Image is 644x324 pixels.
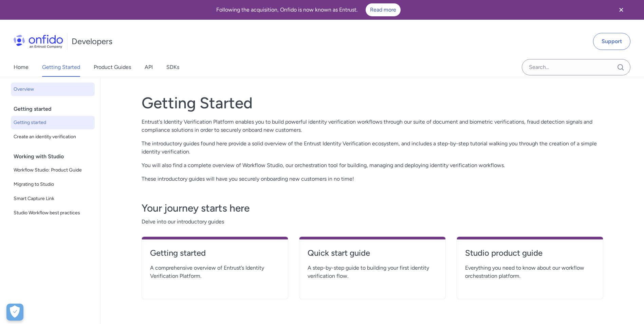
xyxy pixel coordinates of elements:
[11,192,95,205] a: Smart Capture Link
[6,304,23,321] div: Cookie Preferences
[14,102,97,116] div: Getting started
[366,3,401,16] a: Read more
[142,161,603,169] p: You will also find a complete overview of Workflow Studio, our orchestration tool for building, m...
[142,175,603,183] p: These introductory guides will have you securely onboarding new customers in no time!
[150,248,280,264] a: Getting started
[94,58,131,77] a: Product Guides
[522,59,630,75] input: Onfido search input field
[11,163,95,177] a: Workflow Studio: Product Guide
[150,264,280,280] span: A comprehensive overview of Entrust’s Identity Verification Platform.
[166,58,179,77] a: SDKs
[609,1,634,18] button: Close banner
[142,201,603,215] h3: Your journey starts here
[142,118,603,134] p: Entrust's Identity Verification Platform enables you to build powerful identity verification work...
[14,133,92,141] span: Create an identity verification
[14,119,92,127] span: Getting started
[8,3,609,16] div: Following the acquisition, Onfido is now known as Entrust.
[42,58,80,77] a: Getting Started
[11,130,95,144] a: Create an identity verification
[14,195,92,203] span: Smart Capture Link
[72,36,112,47] h1: Developers
[465,248,595,258] h4: Studio product guide
[145,58,153,77] a: API
[308,248,437,264] a: Quick start guide
[465,264,595,280] span: Everything you need to know about our workflow orchestration platform.
[142,93,603,112] h1: Getting Started
[593,33,630,50] a: Support
[11,178,95,191] a: Migrating to Studio
[11,206,95,220] a: Studio Workflow best practices
[142,140,603,156] p: The introductory guides found here provide a solid overview of the Entrust Identity Verification ...
[14,85,92,93] span: Overview
[465,248,595,264] a: Studio product guide
[14,35,63,48] img: Onfido Logo
[617,6,625,14] svg: Close banner
[14,58,29,77] a: Home
[14,150,97,163] div: Working with Studio
[142,218,603,226] span: Delve into our introductory guides
[150,248,280,258] h4: Getting started
[14,180,92,188] span: Migrating to Studio
[14,166,92,174] span: Workflow Studio: Product Guide
[14,209,92,217] span: Studio Workflow best practices
[6,304,23,321] button: Open Preferences
[308,264,437,280] span: A step-by-step guide to building your first identity verification flow.
[308,248,437,258] h4: Quick start guide
[11,116,95,129] a: Getting started
[11,83,95,96] a: Overview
